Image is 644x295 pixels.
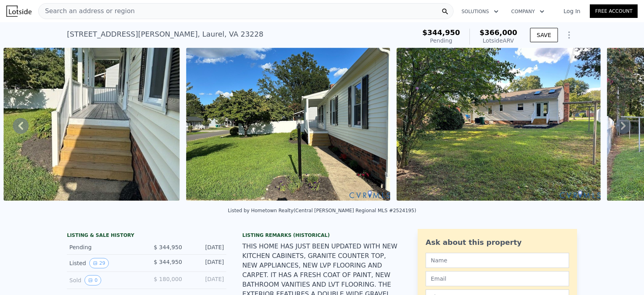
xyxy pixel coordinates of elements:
div: [DATE] [188,258,224,268]
div: [DATE] [188,243,224,251]
button: Solutions [455,4,505,19]
div: Sold [69,275,140,285]
span: $366,000 [479,28,517,37]
button: Show Options [561,27,577,43]
div: Listing Remarks (Historical) [242,232,402,238]
span: Search an address or region [39,6,135,16]
div: Listed [69,258,140,268]
input: Name [426,253,569,268]
div: Pending [69,243,140,251]
a: Log In [554,7,590,15]
span: $ 344,950 [154,244,182,250]
input: Email [426,271,569,286]
img: Sale: 167594319 Parcel: 99188246 [4,48,180,201]
button: Company [505,4,551,19]
div: [DATE] [188,275,224,285]
img: Sale: 167594319 Parcel: 99188246 [397,48,601,201]
span: $ 180,000 [154,276,182,282]
a: Free Account [590,4,638,18]
div: Lotside ARV [479,37,517,45]
span: $ 344,950 [154,259,182,265]
div: [STREET_ADDRESS][PERSON_NAME] , Laurel , VA 23228 [67,29,263,40]
span: $344,950 [422,28,460,37]
img: Lotside [6,6,31,17]
div: Ask about this property [426,237,569,248]
div: Listed by Hometown Realty (Central [PERSON_NAME] Regional MLS #2524195) [228,208,416,213]
img: Sale: 167594319 Parcel: 99188246 [186,48,390,201]
div: LISTING & SALE HISTORY [67,232,226,240]
button: SAVE [530,28,558,42]
button: View historical data [84,275,101,285]
div: Pending [422,37,460,45]
button: View historical data [89,258,109,268]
